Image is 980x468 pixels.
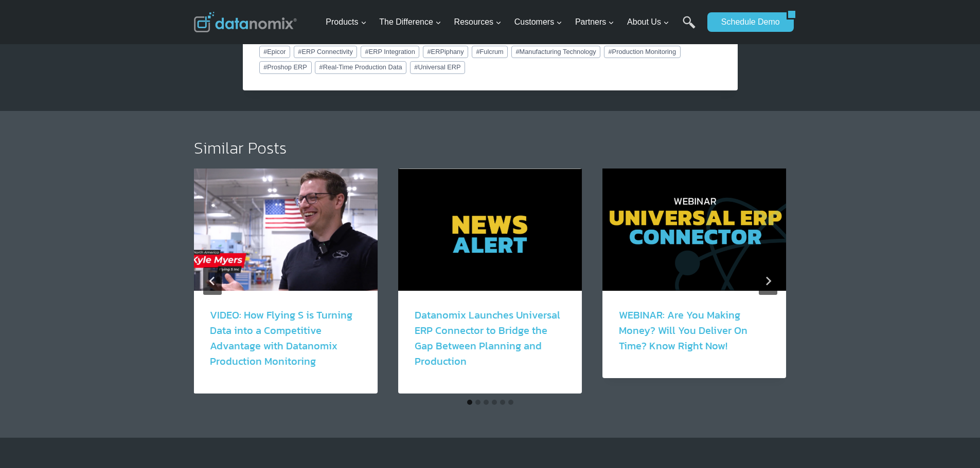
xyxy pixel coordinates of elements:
[193,169,377,291] img: VIDEO: How Flying S is Turning Data into a Competitive Advantage with Datanomix Production Monito...
[475,400,480,405] button: Go to slide 2
[379,15,441,29] span: The Difference
[193,169,377,394] div: 1 of 6
[608,48,612,55] span: #
[515,48,519,55] span: #
[602,169,786,291] img: Bridge the gap between planning & production with the Datanomix Universal ERP Connector
[759,267,777,295] button: Next
[619,307,747,353] a: WEBINAR: Are You Making Money? Will You Deliver On Time? Know Right Now!
[298,48,301,55] span: #
[484,400,489,405] button: Go to slide 3
[410,61,466,73] a: #Universal ERP
[427,48,431,55] span: #
[194,12,297,32] img: Datanomix
[361,46,420,58] a: #ERP Integration
[575,15,614,29] span: Partners
[294,46,358,58] a: #ERP Connectivity
[500,400,505,405] button: Go to slide 5
[194,398,787,406] ul: Select a slide to show
[319,63,323,71] span: #
[259,46,291,58] a: #Epicor
[398,169,582,291] img: Datanomix News Alert
[203,267,222,295] button: Go to last slide
[326,15,366,29] span: Products
[514,15,562,29] span: Customers
[472,46,508,58] a: #Fulcrum
[511,46,601,58] a: #Manufacturing Technology
[454,15,502,29] span: Resources
[604,46,681,58] a: #Production Monitoring
[467,400,472,405] button: Go to slide 1
[259,61,312,73] a: #Proshop ERP
[263,48,267,55] span: #
[492,400,497,405] button: Go to slide 4
[476,48,479,55] span: #
[398,169,582,394] div: 2 of 6
[210,307,352,369] a: VIDEO: How Flying S is Turning Data into a Competitive Advantage with Datanomix Production Monito...
[263,63,267,71] span: #
[602,169,786,394] div: 3 of 6
[683,16,696,39] a: Search
[194,140,787,156] h2: Similar Posts
[707,12,787,32] a: Schedule Demo
[423,46,469,58] a: #ERPiphany
[627,15,669,29] span: About Us
[315,61,406,73] a: #Real-Time Production Data
[365,48,369,55] span: #
[414,63,418,71] span: #
[322,6,702,39] nav: Primary Navigation
[415,307,560,369] a: Datanomix Launches Universal ERP Connector to Bridge the Gap Between Planning and Production
[508,400,513,405] button: Go to slide 6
